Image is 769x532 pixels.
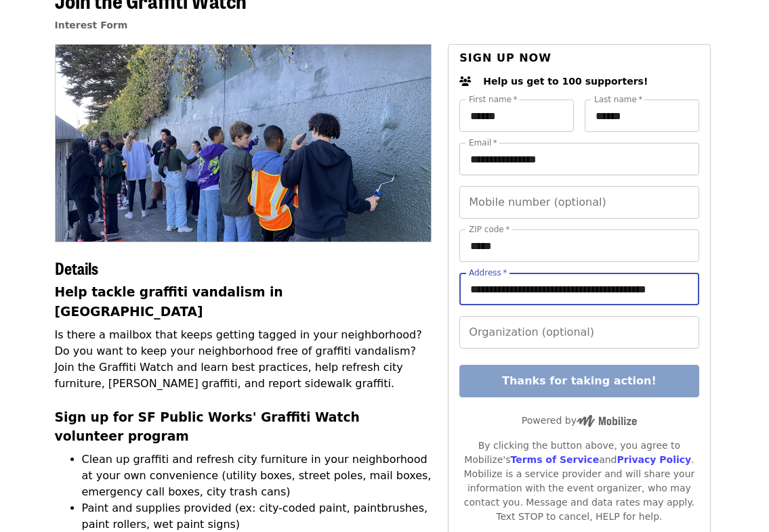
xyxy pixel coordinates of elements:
[56,45,432,241] img: Join the Graffiti Watch organized by SF Public Works
[459,76,472,87] i: users icon
[459,99,574,132] input: First name
[459,273,699,305] input: Address
[82,451,432,500] li: Clean up graffiti and refresh city furniture in your neighborhood at your own convenience (utilit...
[459,143,699,175] input: Email
[617,454,691,465] a: Privacy Policy
[55,256,98,280] span: Details
[469,225,510,234] label: ZIP code
[522,415,637,426] span: Powered by
[55,408,432,446] h3: Sign up for SF Public Works' Graffiti Watch volunteer program
[55,283,432,321] h3: Help tackle graffiti vandalism in [GEOGRAPHIC_DATA]
[469,269,507,277] label: Address
[459,365,699,397] button: Thanks for taking action!
[469,139,497,147] label: Email
[459,229,699,262] input: ZIP code
[459,186,699,219] input: Mobile number (optional)
[577,415,637,427] img: Powered by Mobilize
[469,95,518,104] label: First name
[459,439,699,524] div: By clicking the button above, you agree to Mobilize's and . Mobilize is a service provider and wi...
[594,95,642,104] label: Last name
[55,327,432,392] p: Is there a mailbox that keeps getting tagged in your neighborhood? Do you want to keep your neigh...
[55,20,128,30] a: Interest Form
[459,316,699,349] input: Organization (optional)
[459,51,552,64] span: Sign up now
[585,99,699,132] input: Last name
[510,454,599,465] a: Terms of Service
[483,76,648,87] span: Help us get to 100 supporters!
